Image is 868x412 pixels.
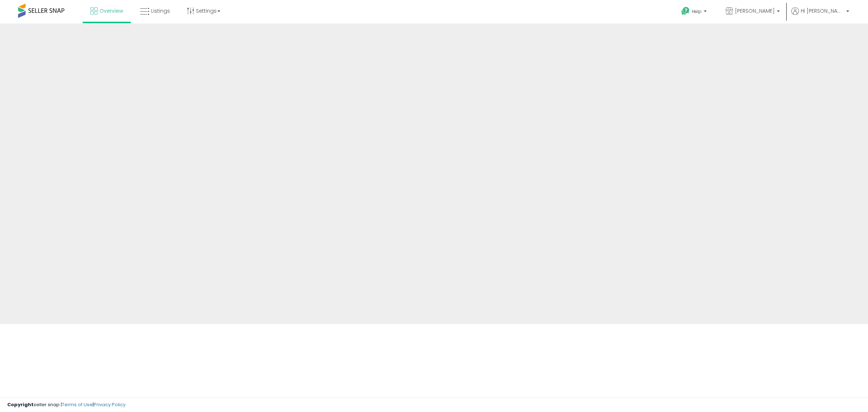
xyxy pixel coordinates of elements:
span: [PERSON_NAME] [735,7,775,14]
i: Get Help [681,7,690,16]
span: Help [692,8,702,14]
a: Hi [PERSON_NAME] [791,7,849,24]
span: Listings [151,7,170,14]
span: Hi [PERSON_NAME] [801,7,844,14]
span: Overview [99,7,123,14]
a: Help [676,1,714,24]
